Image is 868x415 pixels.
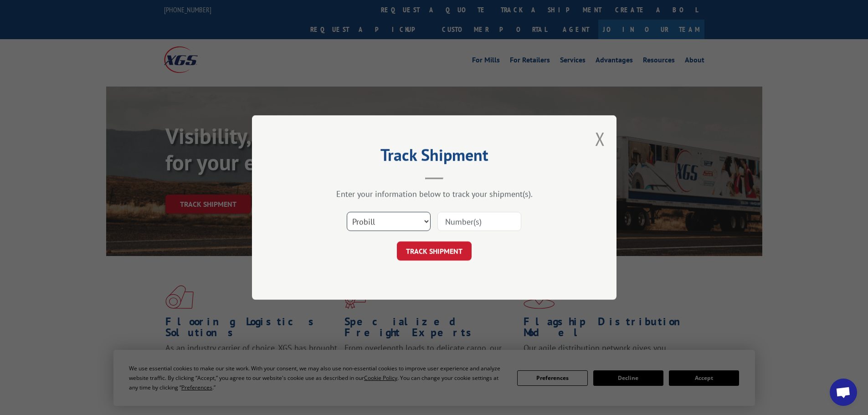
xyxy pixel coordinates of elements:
[397,241,472,261] button: TRACK SHIPMENT
[298,189,571,199] div: Enter your information below to track your shipment(s).
[437,212,521,231] input: Number(s)
[595,127,605,151] button: Close modal
[830,379,857,406] div: Open chat
[298,149,571,166] h2: Track Shipment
